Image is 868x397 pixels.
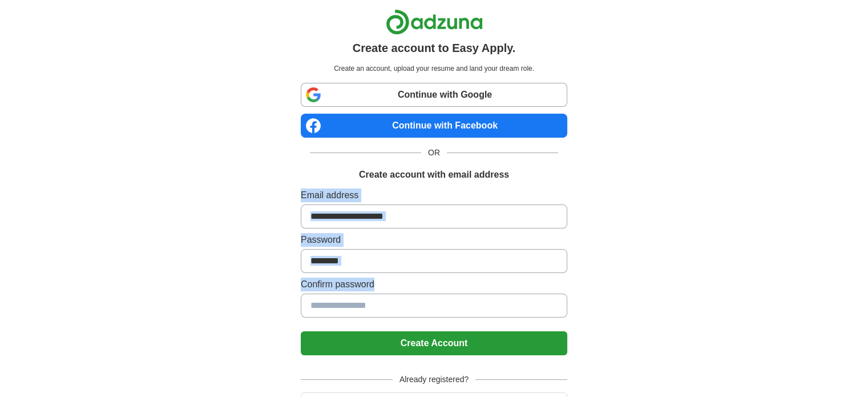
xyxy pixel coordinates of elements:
[353,39,516,57] h1: Create account to Easy Apply.
[393,374,475,386] span: Already registered?
[386,9,483,35] img: Adzuna logo
[421,147,447,159] span: OR
[359,168,509,182] h1: Create account with email address
[301,233,567,247] label: Password
[301,189,567,202] label: Email address
[303,63,565,74] p: Create an account, upload your resume and land your dream role.
[301,331,567,355] button: Create Account
[301,114,567,138] a: Continue with Facebook
[301,83,567,107] a: Continue with Google
[301,278,567,291] label: Confirm password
